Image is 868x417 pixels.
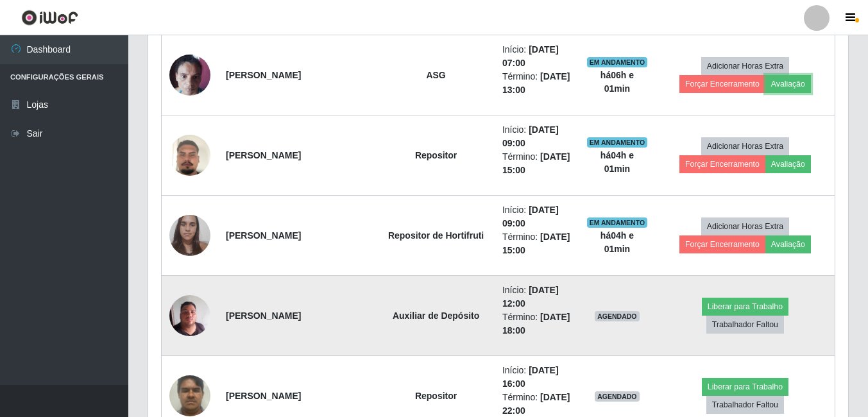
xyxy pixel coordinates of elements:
li: Início: [502,364,571,391]
button: Forçar Encerramento [679,155,765,173]
button: Avaliação [765,235,811,253]
li: Início: [502,43,571,70]
button: Forçar Encerramento [679,235,765,253]
button: Adicionar Horas Extra [701,217,789,235]
span: AGENDADO [595,311,640,321]
button: Forçar Encerramento [679,75,765,93]
time: [DATE] 09:00 [502,205,559,228]
li: Término: [502,230,571,257]
button: Avaliação [765,155,811,173]
time: [DATE] 09:00 [502,124,559,148]
li: Término: [502,311,571,337]
strong: [PERSON_NAME] [226,150,301,160]
strong: ASG [426,70,445,80]
li: Término: [502,150,571,177]
strong: há 04 h e 01 min [600,150,634,174]
button: Liberar para Trabalho [702,378,788,396]
button: Adicionar Horas Extra [701,57,789,75]
strong: [PERSON_NAME] [226,70,301,80]
button: Adicionar Horas Extra [701,137,789,155]
strong: Auxiliar de Depósito [393,311,479,321]
strong: há 04 h e 01 min [600,230,634,254]
img: 1733770253666.jpeg [169,47,210,102]
time: [DATE] 07:00 [502,44,559,68]
img: CoreUI Logo [21,10,78,26]
span: EM ANDAMENTO [587,217,648,228]
li: Término: [502,70,571,97]
strong: há 06 h e 01 min [600,70,634,94]
img: 1742301305907.jpeg [169,119,210,192]
li: Início: [502,284,571,311]
button: Avaliação [765,75,811,93]
img: 1744628845634.jpeg [169,288,210,343]
strong: [PERSON_NAME] [226,230,301,241]
li: Início: [502,123,571,150]
strong: [PERSON_NAME] [226,391,301,401]
button: Trabalhador Faltou [706,396,784,414]
li: Início: [502,203,571,230]
span: EM ANDAMENTO [587,137,648,148]
strong: Repositor [415,391,457,401]
strong: Repositor de Hortifruti [388,230,484,241]
time: [DATE] 12:00 [502,285,559,309]
img: 1734444279146.jpeg [169,208,210,262]
button: Trabalhador Faltou [706,316,784,334]
strong: [PERSON_NAME] [226,311,301,321]
span: AGENDADO [595,391,640,402]
strong: Repositor [415,150,457,160]
time: [DATE] 16:00 [502,365,559,389]
button: Liberar para Trabalho [702,298,788,316]
span: EM ANDAMENTO [587,57,648,67]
